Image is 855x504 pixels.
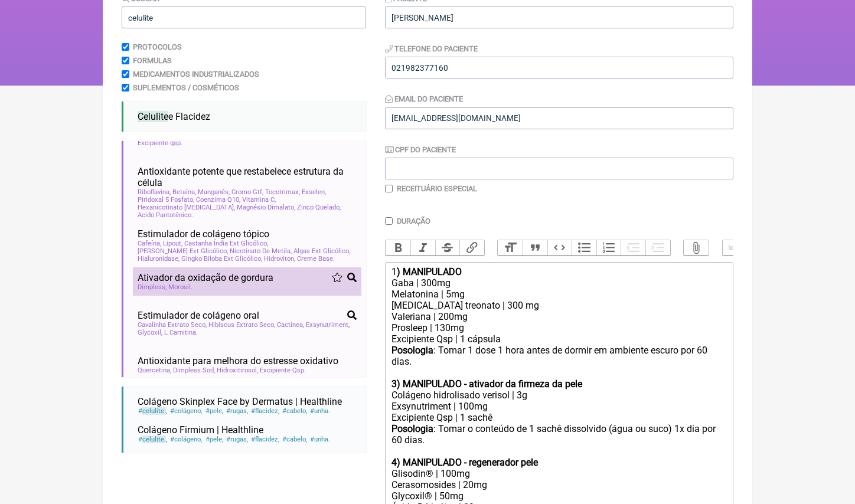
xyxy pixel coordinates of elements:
label: Email do Paciente [385,94,463,103]
span: Excipiente Qsp [260,366,306,374]
span: Cafeína [138,240,161,247]
span: Exselen [302,188,326,196]
input: exemplo: emagrecimento, ansiedade [122,6,366,28]
span: Hidroxitirosol [217,366,258,374]
span: Lipout [163,240,182,247]
span: pele [204,407,223,415]
span: Betaína [172,188,196,196]
div: Gaba | 300mg [391,277,727,289]
button: Strikethrough [435,240,460,256]
span: rugas [226,436,249,443]
span: Cactinea [277,321,304,329]
span: Excipiente qsp [138,139,182,147]
span: Gingko Biloba Ext Glicólico [181,255,262,263]
span: Dimpless [138,283,167,291]
span: Colágeno Firmium | Healthline [138,424,263,436]
span: [PERSON_NAME] Ext Glicólico [138,247,228,255]
span: cabelo [282,407,308,415]
button: Attach Files [684,240,709,256]
span: Manganês [198,188,230,196]
div: Cerasomosides | 20mg [391,479,727,490]
button: Bullets [572,240,596,256]
span: Hialuronidase [138,255,180,263]
span: Algas Ext Glicólico [293,247,350,255]
div: Glycoxil® | 50mg [391,490,727,502]
button: Bold [386,240,410,256]
div: : Tomar o conteúdo de 1 sachê dissolvido (água ou suco) 1x dia por 60 dias. [391,423,727,457]
label: Receituário Especial [397,184,477,193]
span: cabelo [282,436,308,443]
label: Protocolos [133,42,182,51]
span: colágeno [169,407,203,415]
span: Hibiscus Extrato Seco [208,321,275,329]
button: Quote [523,240,547,256]
span: Magnésio Dimalato [237,204,295,211]
span: unha [309,407,331,415]
span: Zinco Quelado [297,204,341,211]
div: Glisodin® | 100mg [391,468,727,479]
span: Coenzima Q10 [196,196,240,204]
span: Estimulador de colágeno tópico [138,228,269,240]
div: 1 [391,266,727,277]
strong: Posologia [391,345,433,356]
div: Excipiente Qsp | 1 cápsula [391,333,727,345]
button: Increase Level [645,240,670,256]
span: Cavalinha Extrato Seco [138,321,207,329]
span: flacidez [250,436,280,443]
span: Cromo Gtf [231,188,263,196]
span: Colágeno Skinplex Face by Dermatus | Healthline [138,396,342,407]
label: Formulas [133,56,172,65]
span: Celulite [138,111,168,122]
button: Heading [498,240,523,256]
label: Suplementos / Cosméticos [133,83,239,92]
span: flacidez [250,407,280,415]
span: Exsynutriment [306,321,350,329]
span: Antioxidante potente que restabelece estrutura da célula [138,166,357,188]
strong: ) MANIPULADO [397,266,462,277]
span: rugas [226,407,249,415]
button: Code [547,240,572,256]
span: Acido Pantotênico [138,211,193,219]
span: Hexanicotinato [MEDICAL_DATA] [138,204,235,211]
label: Medicamentos Industrializados [133,70,259,78]
span: Tocotrimax [265,188,300,196]
span: Creme Base [297,255,335,263]
span: Castanha Índia Ext Glicólico [184,240,268,247]
div: Colágeno hidrolisado verisol | 3g [391,390,727,401]
div: Valeriana | 200mg Prosleep | 130mg [391,311,727,333]
span: celulite [142,436,166,443]
span: celulite [142,407,166,415]
span: Nicotinato De Metila [230,247,292,255]
span: pele [204,436,223,443]
span: Quercetina [138,366,171,374]
div: : Tomar 1 dose 1 hora antes de dormir em ambiente escuro por 60 dias. [391,345,727,367]
div: Exsynutriment | 100mg [391,401,727,412]
span: Antioxidante para melhora do estresse oxidativo [138,355,338,366]
span: Vitamina C [242,196,276,204]
span: Hidroviton [264,255,295,263]
button: Undo [723,240,748,256]
span: Estimulador de colágeno oral [138,310,259,321]
span: Piridoxal 5 Fosfato [138,196,194,204]
strong: 4) MANIPULADO - regenerador pele [391,457,538,468]
label: Telefone do Paciente [385,44,478,53]
span: Morosil [168,283,192,291]
strong: Posologia [391,423,433,434]
span: Ativador da oxidação de gordura [138,272,273,283]
button: Numbers [596,240,621,256]
label: Duração [397,217,430,225]
strong: 3) MANIPULADO - ativador da firmeza da pele [391,378,582,390]
label: CPF do Paciente [385,145,456,154]
button: Decrease Level [621,240,645,256]
span: unha [309,436,331,443]
span: colágeno [169,436,203,443]
button: Italic [410,240,435,256]
span: L Carnitina [164,329,198,336]
div: Melatonina | 5mg [MEDICAL_DATA] treonato | 300 mg [391,289,727,311]
span: e Flacidez [138,111,210,122]
div: Excipiente Qsp | 1 sachê [391,412,727,423]
span: Glycoxil [138,329,162,336]
span: Dimpless Sod [173,366,215,374]
span: Riboflavina [138,188,171,196]
button: Link [459,240,484,256]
